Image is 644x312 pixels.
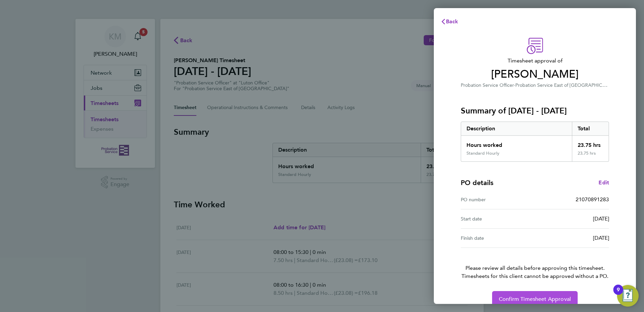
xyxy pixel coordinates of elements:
[461,215,535,223] div: Start date
[446,18,458,25] span: Back
[461,82,514,88] span: Probation Service Officer
[461,68,609,81] span: [PERSON_NAME]
[599,179,609,187] a: Edit
[461,178,493,187] h4: PO details
[492,291,578,307] button: Confirm Timesheet Approval
[617,285,639,307] button: Open Resource Center, 9 new notifications
[576,196,609,203] span: 21070891283
[461,105,609,116] h3: Summary of [DATE] - [DATE]
[461,57,609,65] span: Timesheet approval of
[461,136,572,151] div: Hours worked
[572,136,609,151] div: 23.75 hrs
[466,151,500,156] div: Standard Hourly
[461,122,572,135] div: Description
[599,179,609,186] span: Edit
[453,248,617,280] p: Please review all details before approving this timesheet.
[617,290,620,298] div: 9
[499,296,571,303] span: Confirm Timesheet Approval
[434,15,465,28] button: Back
[535,215,609,223] div: [DATE]
[572,122,609,135] div: Total
[461,122,609,162] div: Summary of 25 - 31 Aug 2025
[535,234,609,242] div: [DATE]
[453,272,617,280] span: Timesheets for this client cannot be approved without a PO.
[572,151,609,161] div: 23.75 hrs
[461,234,535,242] div: Finish date
[514,82,515,88] span: ·
[461,196,535,204] div: PO number
[515,82,618,88] span: Probation Service East of [GEOGRAPHIC_DATA]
